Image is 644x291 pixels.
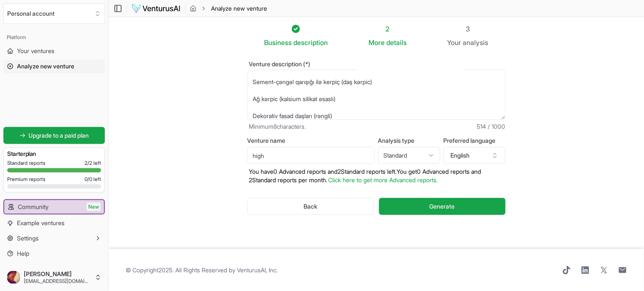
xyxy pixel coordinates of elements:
button: Select an organization [3,3,105,24]
a: Upgrade to a paid plan [3,127,105,144]
button: [PERSON_NAME][EMAIL_ADDRESS][DOMAIN_NAME] [3,267,105,288]
span: analysis [463,38,489,47]
a: Example ventures [3,216,105,230]
span: Upgrade to a paid plan [29,131,89,140]
a: VenturusAI, Inc [237,266,276,274]
button: Generate [379,198,505,215]
button: Settings [3,232,105,245]
span: More [368,37,385,48]
span: Analyze new venture [211,4,267,13]
div: Platform [3,31,105,44]
a: Help [3,247,105,260]
h3: Starter plan [7,150,101,158]
span: 0 / 0 left [84,176,101,183]
span: Your ventures [17,47,54,55]
label: Analysis type [378,138,440,144]
span: Your [447,37,461,48]
span: 2 / 2 left [84,160,101,167]
label: Venture name [247,138,375,144]
span: New [87,203,101,211]
span: Standard reports [7,160,45,167]
nav: breadcrumb [190,4,267,13]
span: Example ventures [17,219,65,227]
span: 514 / 1000 [477,122,506,131]
a: CommunityNew [4,200,104,214]
label: Preferred language [444,138,506,144]
span: Analyze new venture [17,62,74,71]
a: Analyze new venture [3,59,105,73]
img: logo [131,3,181,14]
span: Premium reports [7,176,45,183]
p: You have 0 Advanced reports and 2 Standard reports left. Y ou get 0 Advanced reports and 2 Standa... [247,167,506,184]
span: Generate [430,202,455,211]
div: 2 [368,24,407,34]
span: [EMAIL_ADDRESS][DOMAIN_NAME] [24,278,91,285]
input: Optional venture name [247,147,375,164]
img: ACg8ocKVnLEhG7s3tYxyF4jKsMyyl4lHyU_SgiFf0FuLr3VjlGV1h3E=s96-c [7,271,20,284]
span: Community [18,203,48,211]
span: [PERSON_NAME] [24,270,91,278]
label: Venture description (*) [247,61,506,67]
span: Business [264,37,292,48]
div: 3 [447,24,489,34]
button: English [444,147,506,164]
span: Settings [17,234,39,243]
button: Back [247,198,374,215]
a: Click here to get more Advanced reports. [329,176,438,184]
span: description [293,38,328,47]
span: © Copyright 2025 . All Rights Reserved by . [126,266,278,274]
textarea: Daş kərpic istehsalı (yəni “bims”, “blok”, “kerpiç”, “daş” və ya “arbolit” istehsalı) Azərbaycand... [247,70,506,120]
span: details [386,38,407,47]
span: Help [17,249,29,258]
span: Minimum 8 characters. [249,122,306,131]
a: Your ventures [3,44,105,58]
